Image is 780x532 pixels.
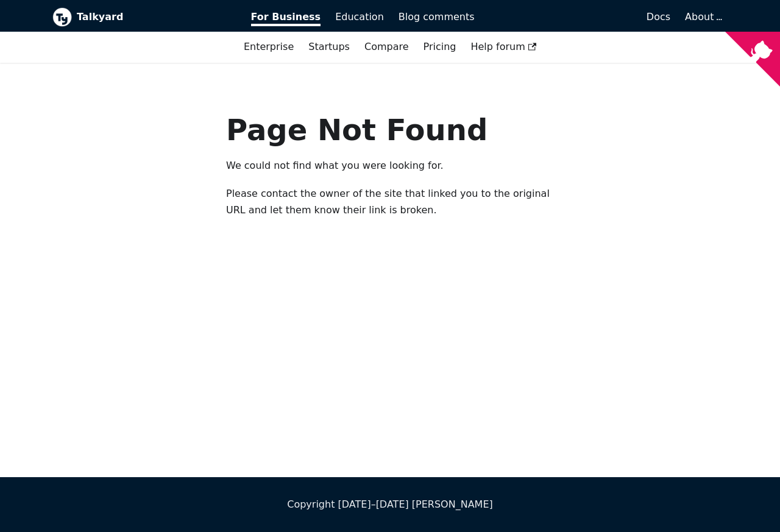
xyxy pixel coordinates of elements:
[416,37,464,57] a: Pricing
[226,186,554,218] p: Please contact the owner of the site that linked you to the original URL and let them know their ...
[52,7,72,27] img: Talkyard logo
[470,41,536,52] span: Help forum
[244,7,328,27] a: For Business
[399,11,475,23] span: Blog comments
[364,41,409,52] a: Compare
[301,37,357,57] a: Startups
[236,37,301,57] a: Enterprise
[391,7,482,27] a: Blog comments
[482,7,678,27] a: Docs
[251,11,321,26] span: For Business
[685,11,720,23] a: About
[52,7,234,27] a: Talkyard logoTalkyard
[77,9,234,25] b: Talkyard
[647,11,670,23] span: Docs
[328,7,391,27] a: Education
[52,497,728,512] div: Copyright [DATE]–[DATE] [PERSON_NAME]
[226,112,554,148] h1: Page Not Found
[463,37,544,57] a: Help forum
[226,158,554,174] p: We could not find what you were looking for.
[335,11,384,23] span: Education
